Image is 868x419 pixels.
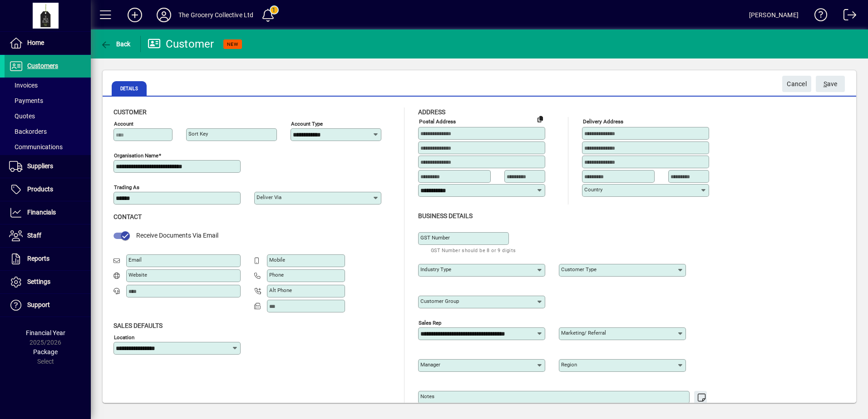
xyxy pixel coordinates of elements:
[5,124,91,139] a: Backorders
[27,39,44,46] span: Home
[420,298,459,304] mat-label: Customer group
[787,77,807,92] span: Cancel
[27,301,50,308] span: Support
[269,287,292,293] mat-label: Alt Phone
[91,36,141,52] app-page-header-button: Back
[824,80,827,88] span: S
[112,81,147,96] span: Details
[256,194,281,200] mat-label: Deliver via
[9,112,35,120] span: Quotes
[114,152,158,159] mat-label: Organisation name
[148,37,214,51] div: Customer
[808,2,828,31] a: Knowledge Base
[269,272,284,278] mat-label: Phone
[418,212,473,219] span: Business details
[5,108,91,124] a: Quotes
[584,186,602,193] mat-label: Country
[27,278,50,285] span: Settings
[26,329,65,336] span: Financial Year
[5,32,91,54] a: Home
[98,36,133,52] button: Back
[291,121,323,127] mat-label: Account Type
[561,361,577,368] mat-label: Region
[128,257,142,263] mat-label: Email
[5,178,91,201] a: Products
[149,7,178,23] button: Profile
[114,184,139,190] mat-label: Trading as
[27,162,53,170] span: Suppliers
[113,322,163,329] span: Sales defaults
[5,294,91,317] a: Support
[5,271,91,293] a: Settings
[9,128,47,135] span: Backorders
[824,77,838,92] span: ave
[561,266,597,273] mat-label: Customer type
[178,8,254,22] div: The Grocery Collective Ltd
[5,224,91,247] a: Staff
[9,143,63,151] span: Communications
[5,201,91,224] a: Financials
[136,232,218,239] span: Receive Documents Via Email
[561,330,606,336] mat-label: Marketing/ Referral
[5,93,91,108] a: Payments
[188,131,208,137] mat-label: Sort key
[420,234,450,241] mat-label: GST Number
[27,255,49,262] span: Reports
[420,393,434,400] mat-label: Notes
[5,248,91,270] a: Reports
[431,245,516,255] mat-hint: GST Number should be 8 or 9 digits
[227,41,238,47] span: NEW
[419,319,441,326] mat-label: Sales rep
[782,76,811,92] button: Cancel
[418,108,445,116] span: Address
[128,272,147,278] mat-label: Website
[816,76,845,92] button: Save
[9,82,38,89] span: Invoices
[9,97,43,104] span: Payments
[420,266,451,273] mat-label: Industry type
[27,185,53,193] span: Products
[749,8,799,22] div: [PERSON_NAME]
[113,108,147,116] span: Customer
[269,257,285,263] mat-label: Mobile
[33,348,58,356] span: Package
[533,112,547,126] button: Copy to Delivery address
[114,334,134,340] mat-label: Location
[27,209,56,216] span: Financials
[114,121,133,127] mat-label: Account
[100,40,131,48] span: Back
[113,213,142,220] span: Contact
[420,361,440,368] mat-label: Manager
[27,232,41,239] span: Staff
[5,139,91,155] a: Communications
[5,155,91,178] a: Suppliers
[120,7,149,23] button: Add
[837,2,857,31] a: Logout
[27,62,58,69] span: Customers
[5,78,91,93] a: Invoices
